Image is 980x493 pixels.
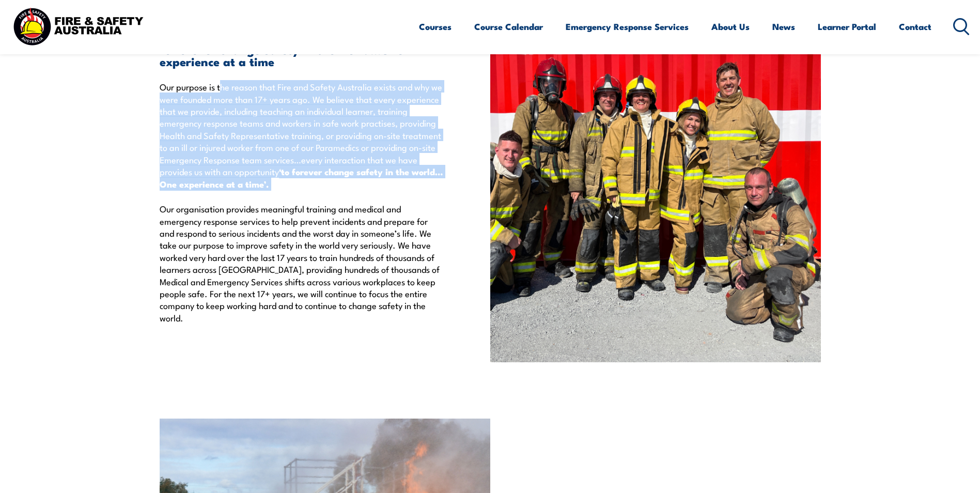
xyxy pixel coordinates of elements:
[772,13,795,40] a: News
[711,13,750,40] a: About Us
[419,13,452,40] a: Courses
[566,13,689,40] a: Emergency Response Services
[818,13,876,40] a: Learner Portal
[160,165,443,191] strong: ‘to forever change safety in the world…One experience at a time’.
[474,13,543,40] a: Course Calendar
[160,40,403,70] strong: To forever change safety in the world…One experience at a time
[899,13,931,40] a: Contact
[160,81,443,323] p: Our purpose is the reason that Fire and Safety Australia exists and why we were founded more than...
